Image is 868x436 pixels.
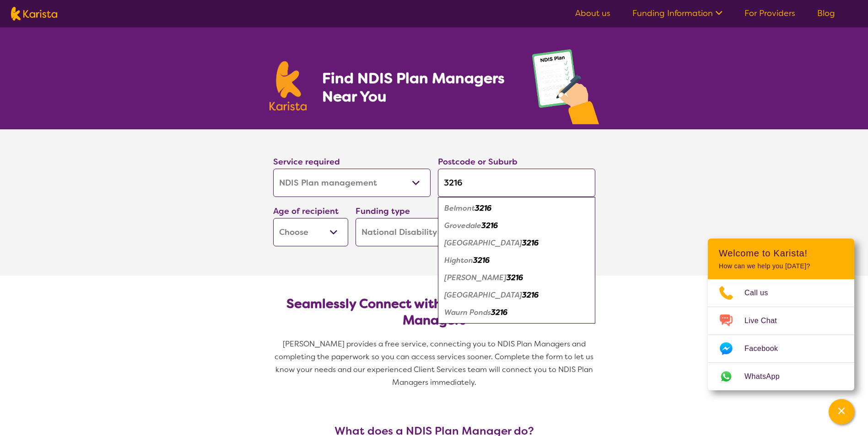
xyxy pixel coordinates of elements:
img: Karista logo [11,7,57,21]
span: Facebook [744,342,789,356]
h2: Seamlessly Connect with NDIS-Registered Plan Managers [280,296,588,329]
img: Karista logo [270,61,307,111]
div: Highton 3216 [442,252,591,269]
a: For Providers [744,8,795,19]
div: Belmont 3216 [442,200,591,217]
span: WhatsApp [744,370,791,383]
em: Belmont [444,203,475,213]
em: [GEOGRAPHIC_DATA] [444,238,522,248]
div: Marshall 3216 [442,269,591,287]
em: 3216 [491,308,507,317]
div: Grovedale East 3216 [442,234,591,252]
label: Age of recipient [273,206,339,217]
div: Waurn Ponds 3216 [442,304,591,321]
em: Highton [444,255,473,265]
label: Service required [273,156,340,167]
label: Postcode or Suburb [438,156,518,167]
button: Channel Menu [829,399,854,425]
em: 3216 [507,273,523,282]
em: 3216 [481,221,498,230]
div: Wandana Heights 3216 [442,287,591,304]
p: How can we help you [DATE]? [719,262,843,270]
a: About us [575,8,610,19]
em: 3216 [475,203,491,213]
ul: Choose channel [708,279,854,390]
em: [PERSON_NAME] [444,273,507,282]
input: Type [438,169,595,197]
div: Channel Menu [708,239,854,390]
em: [GEOGRAPHIC_DATA] [444,290,522,300]
em: 3216 [522,290,539,300]
label: Funding type [356,206,410,217]
div: Grovedale 3216 [442,217,591,234]
a: Funding Information [632,8,722,19]
span: Call us [744,286,779,300]
span: [PERSON_NAME] provides a free service, connecting you to NDIS Plan Managers and completing the pa... [275,339,595,387]
a: Web link opens in a new tab. [708,363,854,390]
em: Waurn Ponds [444,308,491,317]
h2: Welcome to Karista! [719,248,843,259]
span: Live Chat [744,314,788,328]
h1: Find NDIS Plan Managers Near You [322,69,513,106]
em: 3216 [522,238,539,248]
em: 3216 [473,255,490,265]
a: Blog [817,8,835,19]
em: Grovedale [444,221,481,230]
img: plan-management [532,49,599,129]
